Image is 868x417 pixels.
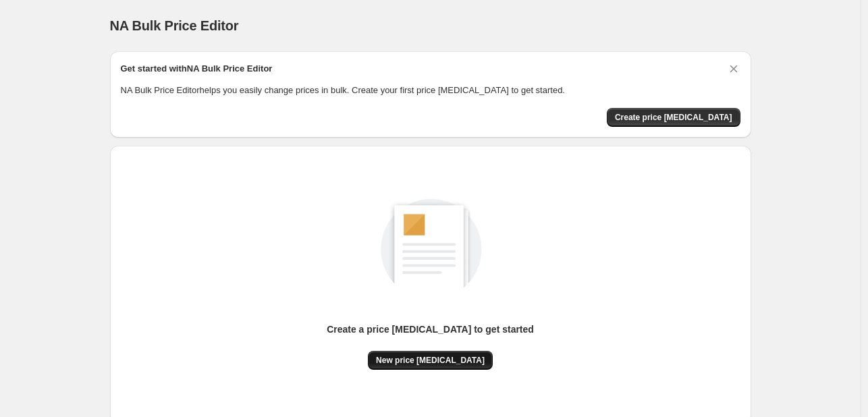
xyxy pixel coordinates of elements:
[121,84,740,97] p: NA Bulk Price Editor helps you easily change prices in bulk. Create your first price [MEDICAL_DAT...
[727,62,740,76] button: Dismiss card
[121,62,273,76] h2: Get started with NA Bulk Price Editor
[376,355,485,366] span: New price [MEDICAL_DATA]
[615,112,732,123] span: Create price [MEDICAL_DATA]
[327,323,534,336] p: Create a price [MEDICAL_DATA] to get started
[110,18,239,33] span: NA Bulk Price Editor
[368,351,493,370] button: New price [MEDICAL_DATA]
[607,108,740,127] button: Create price change job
